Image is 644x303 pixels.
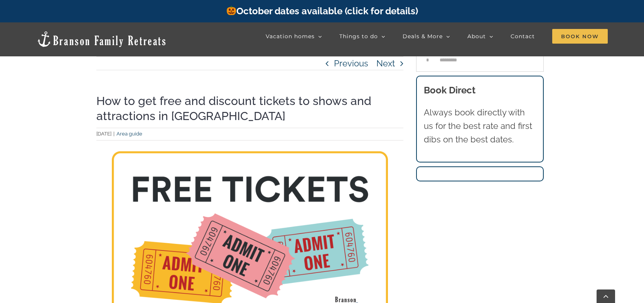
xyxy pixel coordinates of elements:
[416,49,439,72] input: Search
[266,29,608,44] nav: Main Menu
[339,34,378,39] span: Things to do
[334,57,368,70] a: Previous
[96,131,111,137] span: [DATE]
[467,29,493,44] a: About
[403,29,450,44] a: Deals & More
[376,57,395,70] a: Next
[467,34,486,39] span: About
[266,34,315,39] span: Vacation homes
[424,85,475,96] b: Book Direct
[424,106,536,147] p: Always book directly with us for the best rate and first dibs on the best dates.
[266,29,322,44] a: Vacation homes
[339,29,385,44] a: Things to do
[111,131,116,137] span: |
[552,29,608,44] a: Book Now
[511,29,535,44] a: Contact
[226,5,418,17] a: October dates available (click for details)
[416,49,544,72] input: Search...
[511,34,535,39] span: Contact
[403,34,443,39] span: Deals & More
[96,93,403,124] h1: How to get free and discount tickets to shows and attractions in [GEOGRAPHIC_DATA]
[116,131,142,137] a: Area guide
[227,6,236,15] img: 🎃
[36,30,167,48] img: Branson Family Retreats Logo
